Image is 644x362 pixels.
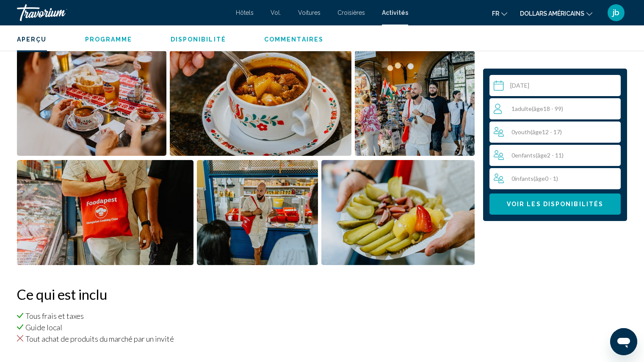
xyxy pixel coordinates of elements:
span: ( 2 - 11) [536,152,564,159]
a: Croisières [337,9,365,16]
button: Aperçu [17,36,47,43]
font: jb [613,8,619,17]
span: Voir les disponibilités [507,201,603,208]
span: Youth [515,128,531,135]
button: Programme [85,36,133,43]
h2: Ce qui est inclu [17,286,475,303]
span: 0 [511,152,564,159]
button: Travelers: 1 adult, 0 children [489,98,621,189]
span: ( 12 - 17) [531,128,562,135]
span: 0 [511,128,562,135]
span: âge [535,175,545,182]
button: Voir les disponibilités [489,193,621,215]
a: Travorium [17,4,227,21]
span: ( 18 - 99) [532,105,563,112]
button: Commentaires [264,36,323,43]
li: Guide local [17,323,475,332]
button: Open full-screen image slider [197,160,318,265]
span: âge [533,105,543,112]
span: Enfants [515,152,536,159]
span: Adulte [515,105,532,112]
button: Open full-screen image slider [170,50,351,156]
span: ( 0 - 1) [533,175,558,182]
span: 1 [511,105,563,112]
a: Hôtels [236,9,254,16]
li: Tout achat de produits du marché par un invité [17,334,475,343]
a: Voitures [298,9,321,16]
a: Vol. [271,9,281,16]
button: Changer de devise [520,7,592,19]
font: fr [492,10,499,17]
button: Open full-screen image slider [17,160,193,265]
span: Infants [515,175,533,182]
a: Activités [382,9,408,16]
span: âge [537,152,547,159]
button: Open full-screen image slider [321,160,475,265]
button: Open full-screen image slider [355,50,475,156]
iframe: Bouton de lancement de la fenêtre de messagerie [610,328,637,355]
font: dollars américains [520,10,584,17]
button: Changer de langue [492,7,507,19]
span: 0 [511,175,558,182]
button: Disponibilité [171,36,226,43]
button: Menu utilisateur [605,4,627,22]
li: Tous frais et taxes [17,311,475,321]
button: Open full-screen image slider [17,50,166,156]
span: âge [532,128,542,135]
